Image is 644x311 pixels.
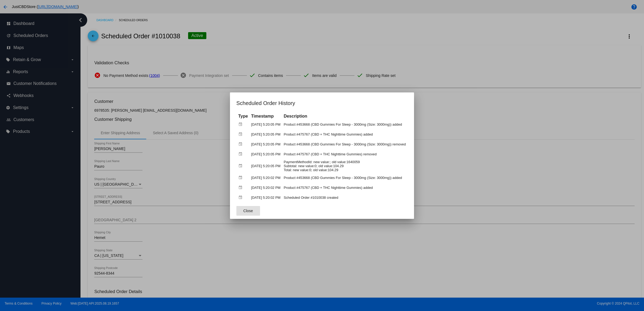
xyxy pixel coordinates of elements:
[250,130,282,139] td: [DATE] 5:20:05 PM
[282,120,407,129] td: Product #453668 (CBD Gummies For Sleep - 3000mg (Size: 3000mg)) added
[282,113,407,119] th: Description
[282,159,407,173] td: PaymentMethodId: new value:; old value:1640059 Subtotal: new value:0; old value:104.29 Total: new...
[250,149,282,159] td: [DATE] 5:20:05 PM
[250,120,282,129] td: [DATE] 5:20:05 PM
[238,150,245,158] mat-icon: event
[250,140,282,149] td: [DATE] 5:20:05 PM
[238,162,245,170] mat-icon: event
[282,149,407,159] td: Product #475767 (CBD + THC Nighttime Gummies) removed
[282,183,407,192] td: Product #475767 (CBD + THC Nighttime Gummies) added
[250,159,282,173] td: [DATE] 5:20:05 PM
[282,173,407,182] td: Product #453668 (CBD Gummies For Sleep - 3000mg (Size: 3000mg)) added
[238,183,245,192] mat-icon: event
[236,206,260,216] button: Close dialog
[238,140,245,148] mat-icon: event
[282,193,407,202] td: Scheduled Order #1010038 created
[237,113,249,119] th: Type
[238,174,245,182] mat-icon: event
[250,173,282,182] td: [DATE] 5:20:02 PM
[250,183,282,192] td: [DATE] 5:20:02 PM
[238,130,245,138] mat-icon: event
[238,120,245,129] mat-icon: event
[282,130,407,139] td: Product #475767 (CBD + THC Nighttime Gummies) added
[250,113,282,119] th: Timestamp
[236,99,408,107] h1: Scheduled Order History
[238,193,245,202] mat-icon: event
[243,209,253,213] span: Close
[250,193,282,202] td: [DATE] 5:20:02 PM
[282,140,407,149] td: Product #453668 (CBD Gummies For Sleep - 3000mg (Size: 3000mg)) removed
